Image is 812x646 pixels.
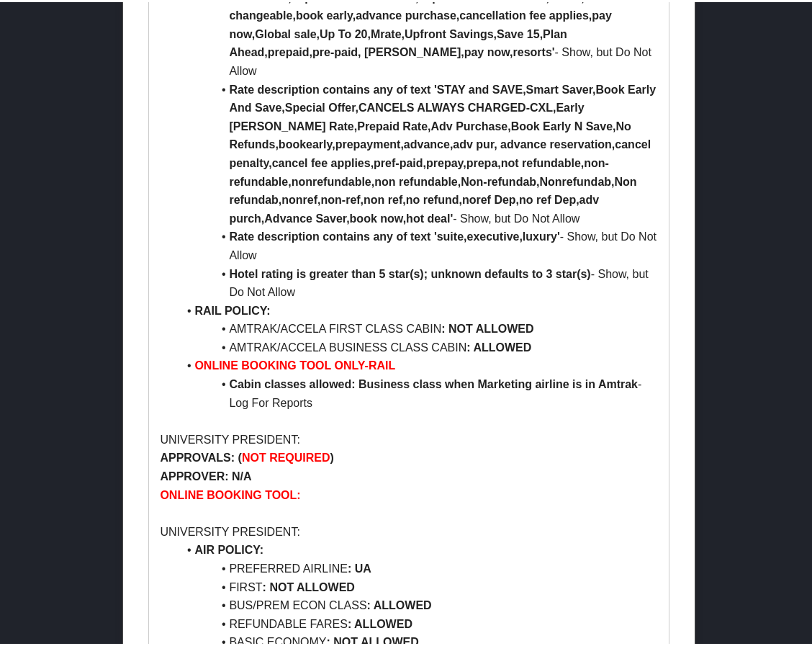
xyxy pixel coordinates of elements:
li: - Log For Reports [177,373,657,410]
strong: Cabin classes allowed: Business class when Marketing airline is in Amtrak [229,376,638,388]
strong: : UA [348,560,371,573]
strong: ONLINE BOOKING TOOL: [160,487,300,499]
p: UNIVERSITY PRESIDENT: [160,521,657,539]
li: BUS/PREM ECON CLASS [177,594,657,613]
li: - Show, but Do Not Allow [177,225,657,262]
strong: : [348,616,351,628]
strong: Hotel rating is greater than 5 star(s); unknown defaults to 3 star(s) [229,266,590,278]
strong: RAIL POLICY: [194,302,270,315]
strong: : NOT ALLOWED [327,634,419,646]
strong: ) [330,449,334,462]
strong: Rate description contains any of text 'STAY and SAVE,Smart Saver,Book Early And Save,Special Offe... [229,81,659,223]
strong: AIR POLICY: [194,542,263,554]
strong: NOT REQUIRED [242,449,330,462]
p: UNIVERSITY PRESIDENT: [160,429,657,447]
li: FIRST [177,576,657,595]
strong: : ALLOWED [466,339,531,351]
li: AMTRAK/ACCELA FIRST CLASS CABIN [177,318,657,336]
strong: : NOT ALLOWED [441,320,533,333]
li: AMTRAK/ACCELA BUSINESS CLASS CABIN [177,336,657,355]
strong: APPROVER: N/A [160,468,251,480]
li: PREFERRED AIRLINE [177,557,657,576]
strong: ALLOWED [354,616,412,628]
li: - Show, but Do Not Allow [177,263,657,300]
strong: Rate description contains any of text 'suite,executive,luxury' [229,228,559,241]
strong: : ALLOWED [367,597,432,609]
li: REFUNDABLE FARES [177,613,657,632]
li: - Show, but Do Not Allow [177,78,657,226]
strong: ( [238,449,242,462]
strong: APPROVALS: [160,449,235,462]
strong: ONLINE BOOKING TOOL ONLY-RAIL [194,357,395,369]
strong: : NOT ALLOWED [263,579,355,591]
